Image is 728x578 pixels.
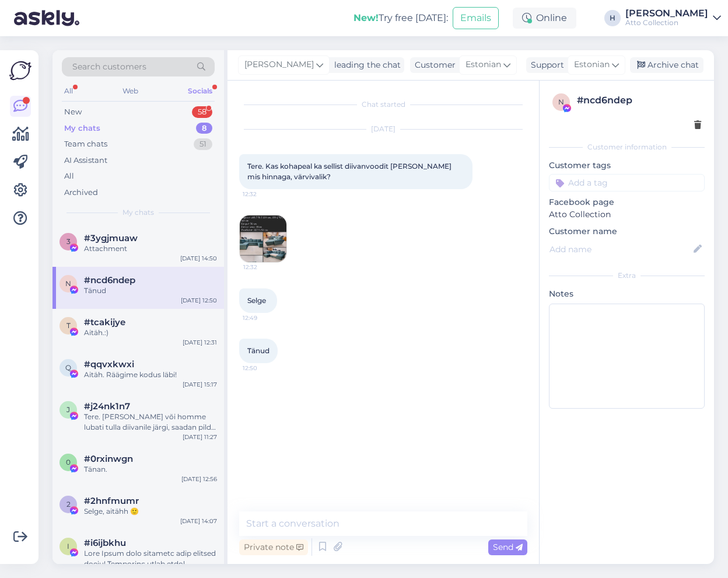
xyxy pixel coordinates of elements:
div: Socials [185,83,215,99]
div: Support [526,59,564,71]
p: Facebook page [549,196,705,208]
div: Attachment [84,243,217,254]
span: #tcakijye [84,317,125,328]
span: #ncd6ndep [84,275,135,285]
div: Tänan. [84,464,217,475]
span: [PERSON_NAME] [244,58,314,71]
div: All [64,170,74,182]
p: Notes [549,288,705,300]
p: Atto Collection [549,208,705,221]
div: Try free [DATE]: [353,11,448,25]
div: Archived [64,187,98,199]
span: n [558,98,564,106]
span: 12:49 [243,314,286,322]
span: 12:32 [243,190,286,199]
div: 8 [196,123,212,134]
span: j [66,405,70,414]
button: Emails [453,7,499,29]
div: Extra [549,270,705,281]
div: Team chats [64,138,107,150]
span: i [67,542,69,551]
div: New [64,106,82,118]
div: Atto Collection [625,18,708,27]
span: 12:32 [243,263,287,271]
div: Customer [410,59,456,71]
div: Online [513,8,576,29]
span: Estonian [574,58,610,71]
span: Send [493,542,523,552]
div: 58 [192,106,212,118]
span: Estonian [466,58,501,71]
div: [DATE] 12:56 [181,475,217,483]
span: #3ygjmuaw [84,233,138,243]
div: Lore Ipsum dolo sitametc adip elitsed doeiu! Temporinc utlab etdol magnaali enimadmin ven quisnos... [84,548,217,569]
span: #0rxinwgn [84,454,133,464]
div: All [62,83,75,99]
div: [DATE] 14:50 [180,254,217,263]
div: [PERSON_NAME] [625,9,708,18]
span: #j24nk1n7 [84,401,130,412]
span: Search customers [72,61,146,73]
div: Web [120,83,141,99]
span: q [65,363,71,372]
span: 0 [66,458,71,466]
span: Selge [247,296,266,305]
div: H [604,10,621,26]
div: Aitäh. Räägime kodus läbi! [84,370,217,380]
div: [DATE] 14:07 [180,517,217,525]
span: Tänud [247,346,269,355]
div: [DATE] 12:50 [181,296,217,305]
b: New! [353,12,379,23]
div: My chats [64,123,100,134]
span: #qqvxkwxi [84,359,134,370]
span: #2hnfmumr [84,496,139,506]
div: # ncd6ndep [577,93,701,107]
span: 3 [66,237,71,246]
p: Customer tags [549,159,705,172]
span: #i6ijbkhu [84,538,126,548]
div: [DATE] 15:17 [183,380,217,389]
img: Attachment [240,215,286,262]
span: Tere. Kas kohapeal ka sellist diivanvoodit [PERSON_NAME] mis hinnaga, värvivalik? [247,162,453,181]
input: Add name [549,243,691,256]
input: Add a tag [549,174,705,191]
div: leading the chat [330,59,401,71]
img: Askly Logo [9,60,32,82]
span: My chats [123,207,154,218]
span: n [65,279,71,288]
a: [PERSON_NAME]Atto Collection [625,9,721,27]
div: Selge, aitähh 🙂 [84,506,217,517]
div: Tere. [PERSON_NAME] või homme lubati tulla diivanile järgi, saadan pildi mis veel [PERSON_NAME] j... [84,412,217,433]
div: Private note [239,539,308,555]
div: [DATE] 11:27 [183,433,217,441]
span: t [66,321,71,330]
div: Tänud [84,285,217,296]
div: Chat started [239,99,527,110]
div: AI Assistant [64,155,107,166]
p: Customer name [549,225,705,238]
div: [DATE] [239,124,527,134]
div: [DATE] 12:31 [183,338,217,347]
span: 12:50 [243,364,286,372]
span: 2 [66,500,71,509]
div: Aitäh.:) [84,328,217,338]
div: 51 [194,138,212,150]
div: Customer information [549,142,705,152]
div: Archive chat [630,57,703,73]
